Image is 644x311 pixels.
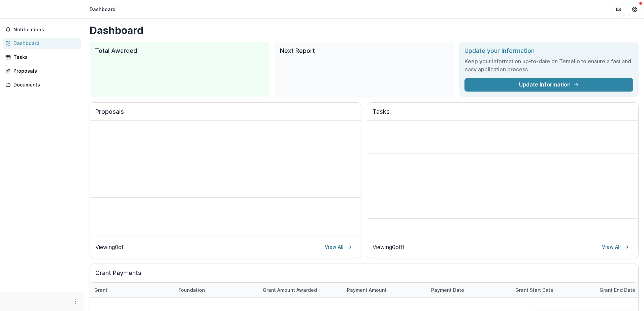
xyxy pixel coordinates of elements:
span: Notifications [13,27,78,33]
a: Documents [3,79,81,90]
h2: Update your information [464,47,633,55]
a: Dashboard [3,38,81,49]
button: Partners [612,3,625,16]
h2: Grant Payments [95,269,633,282]
p: Viewing 0 of [95,243,124,251]
button: Get Help [628,3,641,16]
a: Update Information [464,78,633,92]
div: Proposals [13,67,76,74]
div: Dashboard [13,40,76,47]
nav: breadcrumb [87,4,118,14]
div: Dashboard [90,6,116,13]
a: Proposals [3,65,81,76]
h2: Tasks [373,108,633,121]
a: View All [598,242,633,252]
button: More [72,298,80,306]
a: View All [321,242,356,252]
h2: Proposals [95,108,356,121]
button: Notifications [3,24,81,35]
h2: Next Report [280,47,449,55]
p: Viewing 0 of 0 [373,243,404,251]
h2: Total Awarded [95,47,264,55]
div: Tasks [13,54,76,61]
a: Tasks [3,51,81,63]
h3: Keep your information up-to-date on Temelio to ensure a fast and easy application process. [464,57,633,73]
h1: Dashboard [90,24,639,36]
div: Documents [13,81,76,88]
